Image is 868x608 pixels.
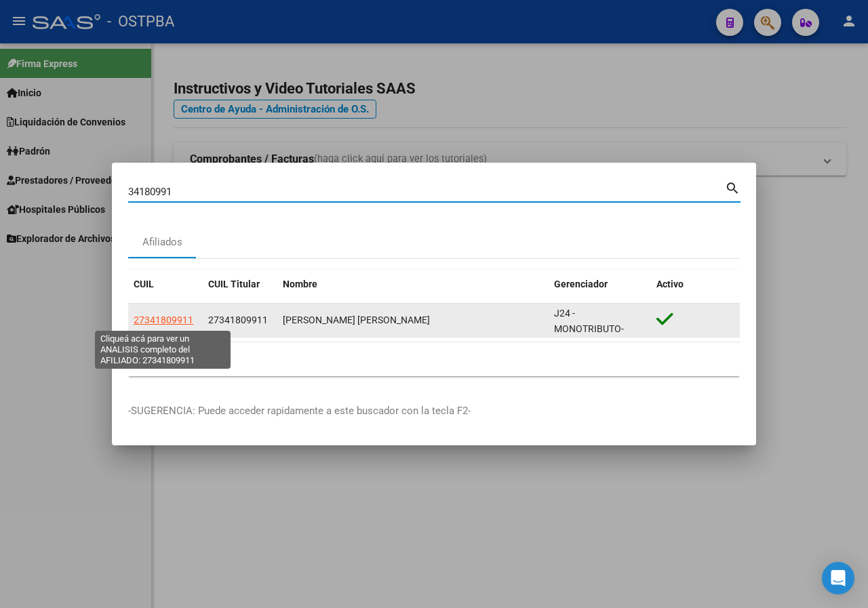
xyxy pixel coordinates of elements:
[822,562,854,594] div: Open Intercom Messenger
[128,403,740,419] p: -SUGERENCIA: Puede acceder rapidamente a este buscador con la tecla F2-
[554,279,608,289] span: Gerenciador
[208,279,260,289] span: CUIL Titular
[554,308,633,365] span: J24 - MONOTRIBUTO-IGUALDAD SALUD-PRENSA
[283,279,317,289] span: Nombre
[549,270,651,299] datatable-header-cell: Gerenciador
[134,315,193,325] span: 27341809911
[134,279,154,289] span: CUIL
[208,315,268,325] span: 27341809911
[203,270,277,299] datatable-header-cell: CUIL Titular
[651,270,740,299] datatable-header-cell: Activo
[283,312,543,328] div: [PERSON_NAME] [PERSON_NAME]
[142,235,182,250] div: Afiliados
[725,179,741,195] mat-icon: search
[128,270,203,299] datatable-header-cell: CUIL
[128,342,740,376] div: 1 total
[277,270,549,299] datatable-header-cell: Nombre
[656,279,684,289] span: Activo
